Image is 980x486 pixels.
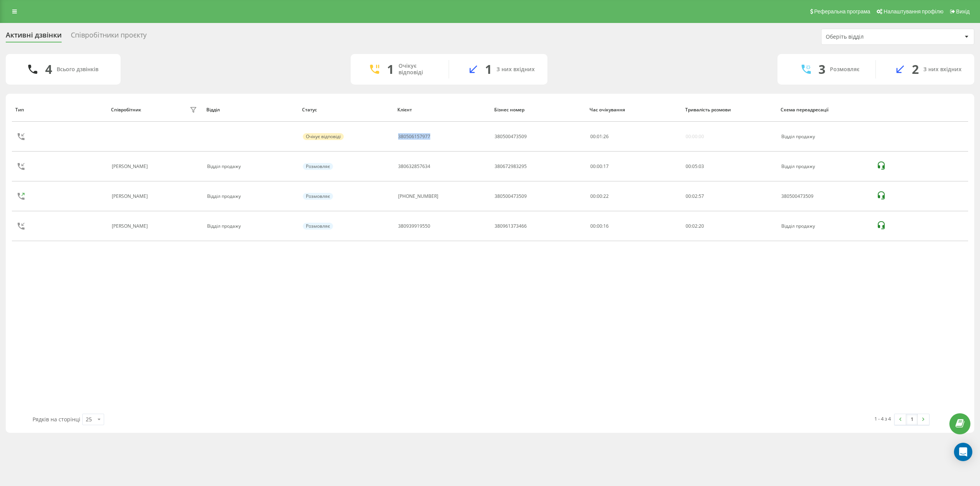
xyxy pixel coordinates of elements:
div: Всього дзвінків [57,66,98,73]
div: [PERSON_NAME] [112,164,150,169]
div: Статус [302,107,390,113]
div: Відділ продажу [207,223,294,229]
div: Розмовляє [303,223,333,230]
div: Відділ продажу [207,194,294,199]
span: Налаштування профілю [884,8,943,15]
div: Клієнт [397,107,487,113]
span: Рядків на сторінці [33,416,80,423]
div: Відділ продажу [781,164,869,169]
div: 4 [45,62,52,77]
span: 02 [692,193,697,199]
span: 01 [597,133,602,140]
div: : : [686,164,704,169]
div: Розмовляє [830,66,859,73]
div: 00:00:16 [590,223,678,229]
span: Вихід [956,8,970,15]
div: Схема переадресації [781,107,869,113]
div: Тип [15,107,104,113]
span: 00 [686,223,691,229]
div: Розмовляє [303,193,333,200]
div: 1 - 4 з 4 [874,415,891,422]
div: : : [686,194,704,199]
div: 380961373466 [495,223,527,229]
span: 00 [686,163,691,170]
span: 57 [699,193,704,199]
a: 1 [906,414,918,425]
div: 25 [86,416,92,423]
div: Очікує відповіді [399,63,437,76]
div: 380500473509 [495,194,527,199]
span: 00 [590,133,596,140]
div: 00:00:17 [590,164,678,169]
div: 00:00:22 [590,194,678,199]
div: Очікує відповіді [303,133,344,140]
div: Тривалість розмови [685,107,774,113]
div: 380672983295 [495,164,527,169]
div: [PERSON_NAME] [112,194,150,199]
div: : : [590,134,609,139]
div: 3 [818,62,825,77]
div: 380506157977 [398,134,430,139]
div: 380500473509 [495,134,527,139]
div: 380500473509 [781,194,869,199]
div: Час очікування [590,107,678,113]
div: 00:00:00 [686,134,704,139]
div: З них вхідних [497,66,535,73]
div: 380632857634 [398,164,430,169]
span: 20 [699,223,704,229]
div: Відділ продажу [781,223,869,229]
div: 1 [485,62,492,77]
div: Відділ [206,107,295,113]
span: Реферальна програма [814,8,871,15]
div: Активні дзвінки [6,31,62,43]
div: : : [686,223,704,229]
div: Відділ продажу [781,134,869,139]
div: Розмовляє [303,163,333,170]
div: 2 [912,62,919,77]
div: 1 [387,62,394,77]
div: [PHONE_NUMBER] [398,194,438,199]
div: [PERSON_NAME] [112,223,150,229]
span: 03 [699,163,704,170]
div: Оберіть відділ [826,34,917,40]
div: 380939919550 [398,223,430,229]
span: 00 [686,193,691,199]
span: 26 [603,133,609,140]
div: Відділ продажу [207,164,294,169]
span: 05 [692,163,697,170]
div: Співробітники проєкту [71,31,147,43]
div: Бізнес номер [494,107,583,113]
span: 02 [692,223,697,229]
div: З них вхідних [923,66,962,73]
div: Співробітник [111,107,141,113]
div: Open Intercom Messenger [954,443,972,461]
